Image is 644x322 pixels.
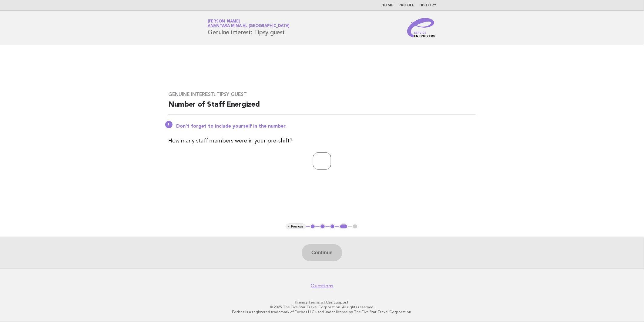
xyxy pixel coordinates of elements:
[381,4,394,7] a: Home
[136,310,508,314] p: Forbes is a registered trademark of Forbes LLC used under license by The Five Star Travel Corpora...
[208,20,290,36] h1: Genuine interest: Tipsy guest
[296,300,308,304] a: Privacy
[320,224,326,230] button: 2
[334,300,349,304] a: Support
[136,305,508,310] p: © 2025 The Five Star Travel Corporation. All rights reserved.
[208,24,290,28] span: Anantara Mina al [GEOGRAPHIC_DATA]
[407,18,436,37] img: Service Energizers
[208,19,290,28] a: [PERSON_NAME]Anantara Mina al [GEOGRAPHIC_DATA]
[311,283,334,289] a: Questions
[136,300,508,305] p: · ·
[309,300,333,304] a: Terms of Use
[310,224,316,230] button: 1
[339,224,348,230] button: 4
[330,224,336,230] button: 3
[168,137,476,145] p: How many staff members were in your pre-shift?
[419,4,436,7] a: History
[168,91,476,98] h3: Genuine interest: Tipsy guest
[286,224,306,230] button: < Previous
[176,123,476,129] p: Don't forget to include yourself in the number.
[168,100,476,115] h2: Number of Staff Energized
[398,4,414,7] a: Profile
